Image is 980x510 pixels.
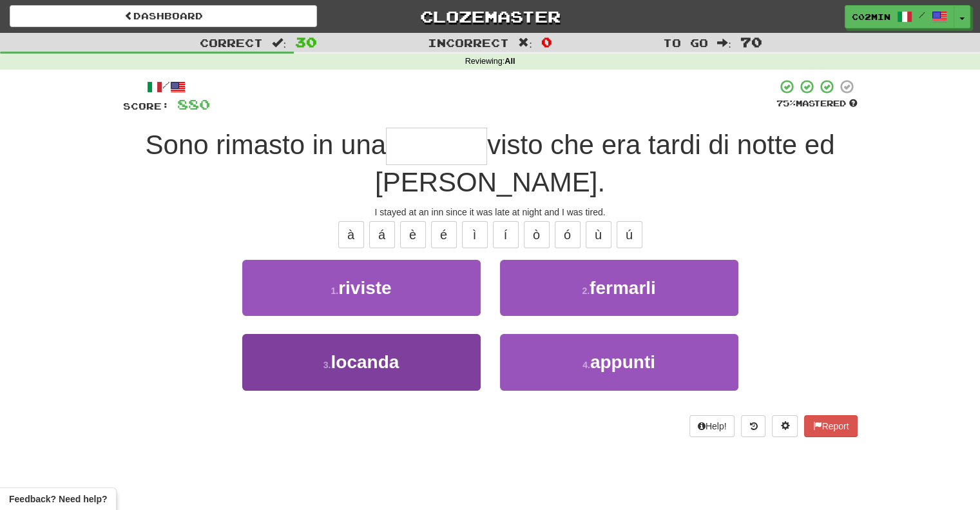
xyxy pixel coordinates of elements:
[740,34,762,50] span: 70
[323,360,331,370] small: 3 .
[590,278,656,298] span: fermarli
[493,221,519,248] button: í
[375,130,834,197] span: visto che era tardi di notte ed [PERSON_NAME].
[242,260,481,316] button: 1.riviste
[586,221,611,248] button: ù
[123,79,210,95] div: /
[500,260,738,316] button: 2.fermarli
[331,286,338,296] small: 1 .
[272,37,286,48] span: :
[336,5,644,28] a: Clozemaster
[776,98,796,108] span: 75 %
[338,221,364,248] button: à
[852,11,890,23] span: c02min
[428,36,509,49] span: Incorrect
[338,278,392,298] span: riviste
[741,415,765,437] button: Round history (alt+y)
[10,5,317,27] a: Dashboard
[9,493,107,505] span: Open feedback widget
[663,36,708,49] span: To go
[400,221,426,248] button: è
[845,5,954,28] a: c02min /
[524,221,550,248] button: ò
[590,352,655,372] span: appunti
[200,36,263,49] span: Correct
[617,221,642,248] button: ú
[689,415,735,437] button: Help!
[555,221,581,248] button: ó
[123,101,169,112] span: Score:
[804,415,857,437] button: Report
[717,37,731,48] span: :
[331,352,399,372] span: locanda
[462,221,488,248] button: ì
[776,98,858,110] div: Mastered
[146,130,387,160] span: Sono rimasto in una
[177,96,210,112] span: 880
[582,286,590,296] small: 2 .
[582,360,590,370] small: 4 .
[242,334,481,390] button: 3.locanda
[500,334,738,390] button: 4.appunti
[919,10,925,19] span: /
[518,37,532,48] span: :
[431,221,457,248] button: é
[369,221,395,248] button: á
[123,206,858,219] div: I stayed at an inn since it was late at night and I was tired.
[504,57,515,66] strong: All
[295,34,317,50] span: 30
[541,34,552,50] span: 0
